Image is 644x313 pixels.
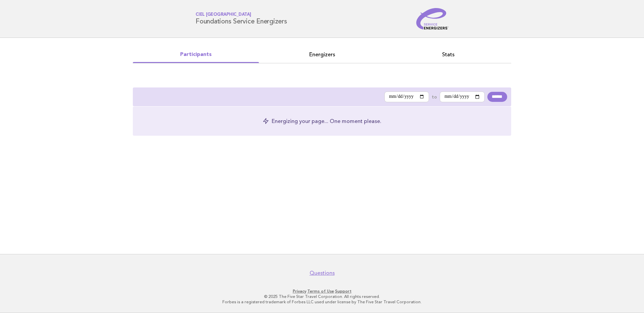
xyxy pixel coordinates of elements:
a: Questions [310,270,335,276]
a: Privacy [293,289,306,294]
span: Ciel [GEOGRAPHIC_DATA] [196,13,287,17]
p: · · [117,289,527,294]
a: Terms of Use [307,289,334,294]
h1: Foundations Service Energizers [196,13,287,25]
label: to [432,94,437,100]
a: Support [335,289,352,294]
p: Energizing your page... One moment please. [272,117,381,125]
p: Forbes is a registered trademark of Forbes LLC used under license by The Five Star Travel Corpora... [117,299,527,305]
img: Service Energizers [416,8,448,29]
a: Stats [385,50,511,59]
a: Energizers [259,50,385,59]
p: © 2025 The Five Star Travel Corporation. All rights reserved. [117,294,527,299]
a: Participants [133,50,259,59]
